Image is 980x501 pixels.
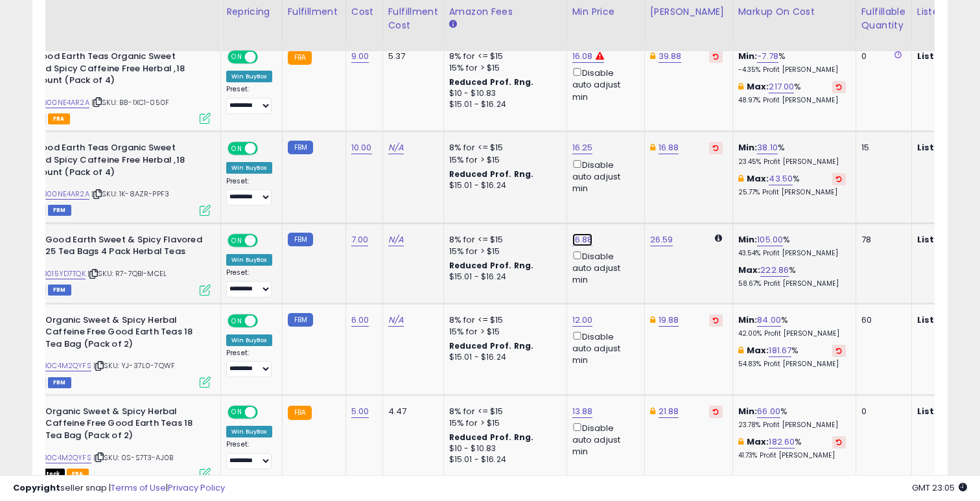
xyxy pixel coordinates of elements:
[738,142,846,166] div: %
[650,233,673,246] a: 26.59
[351,405,369,418] a: 5.00
[288,233,313,246] small: FBM
[861,314,902,326] div: 60
[861,406,902,417] div: 0
[738,5,850,19] div: Markup on Cost
[912,482,967,494] span: 2025-08-13 23:05 GMT
[43,360,91,371] a: B0C4M2QYFS
[449,154,557,166] div: 15% for > $15
[229,406,245,417] span: ON
[738,96,846,105] p: 48.97% Profit [PERSON_NAME]
[256,235,277,246] span: OFF
[738,81,846,105] div: %
[43,97,89,108] a: B00NE4AR2A
[288,51,312,65] small: FBA
[449,454,557,465] div: $15.01 - $16.24
[45,406,203,445] b: Organic Sweet & Spicy Herbal Caffeine Free Good Earth Teas 18 Tea Bag (Pack of 2)
[738,233,758,246] b: Min:
[769,344,791,357] a: 181.67
[34,51,192,90] b: Good Earth Teas Organic Sweet and Spicy Caffeine Free Herbal ,18 Count (Pack of 4)
[572,405,593,418] a: 13.88
[449,234,557,246] div: 8% for <= $15
[226,349,272,378] div: Preset:
[449,99,557,110] div: $15.01 - $16.24
[168,482,225,494] a: Privacy Policy
[738,65,846,75] p: -4.35% Profit [PERSON_NAME]
[738,405,758,417] b: Min:
[351,50,369,63] a: 9.00
[738,51,846,75] div: %
[572,314,593,327] a: 12.00
[738,157,846,167] p: 23.45% Profit [PERSON_NAME]
[43,452,91,463] a: B0C4M2QYFS
[351,233,369,246] a: 7.00
[226,85,272,114] div: Preset:
[738,314,758,326] b: Min:
[288,5,340,19] div: Fulfillment
[449,352,557,363] div: $15.01 - $16.24
[45,314,203,354] b: Organic Sweet & Spicy Herbal Caffeine Free Good Earth Teas 18 Tea Bag (Pack of 2)
[757,314,781,327] a: 84.00
[229,235,245,246] span: ON
[351,141,372,154] a: 10.00
[738,249,846,258] p: 43.54% Profit [PERSON_NAME]
[449,340,534,351] b: Reduced Prof. Rng.
[449,406,557,417] div: 8% for <= $15
[226,254,272,266] div: Win BuyBox
[861,142,902,154] div: 15
[48,377,71,388] span: FBM
[738,345,846,369] div: %
[659,314,679,327] a: 19.88
[861,51,902,62] div: 0
[93,360,175,371] span: | SKU: YJ-37L0-7QWF
[449,417,557,429] div: 15% for > $15
[917,141,976,154] b: Listed Price:
[449,326,557,338] div: 15% for > $15
[229,52,245,63] span: ON
[45,234,203,261] b: Good Earth Sweet & Spicy Flavored 25 Tea Bags 4 Pack Herbal Teas
[738,188,846,197] p: 25.77% Profit [PERSON_NAME]
[34,142,192,181] b: Good Earth Teas Organic Sweet and Spicy Caffeine Free Herbal ,18 Count (Pack of 4)
[738,406,846,430] div: %
[738,436,846,460] div: %
[659,141,679,154] a: 16.88
[13,482,225,495] div: seller snap | |
[738,421,846,430] p: 23.78% Profit [PERSON_NAME]
[738,141,758,154] b: Min:
[747,80,769,93] b: Max:
[572,50,593,63] a: 16.08
[48,285,71,296] span: FBM
[738,234,846,258] div: %
[738,314,846,338] div: %
[87,268,167,279] span: | SKU: R7-7QBI-MCEL
[917,405,976,417] b: Listed Price:
[229,143,245,154] span: ON
[769,436,795,449] a: 182.60
[572,233,593,246] a: 16.88
[226,268,272,297] div: Preset:
[388,5,438,32] div: Fulfillment Cost
[747,172,769,185] b: Max:
[388,233,404,246] a: N/A
[738,451,846,460] p: 41.73% Profit [PERSON_NAME]
[572,329,635,367] div: Disable auto adjust min
[256,315,277,326] span: OFF
[256,143,277,154] span: OFF
[226,334,272,346] div: Win BuyBox
[449,62,557,74] div: 15% for > $15
[13,482,60,494] strong: Copyright
[449,246,557,257] div: 15% for > $15
[449,5,561,19] div: Amazon Fees
[572,65,635,103] div: Disable auto adjust min
[449,169,534,180] b: Reduced Prof. Rng.
[43,268,86,279] a: B015YD7TQK
[288,313,313,327] small: FBM
[572,141,593,154] a: 16.25
[13,5,215,19] div: Title
[388,314,404,327] a: N/A
[91,189,169,199] span: | SKU: 1K-8AZR-PPF3
[449,51,557,62] div: 8% for <= $15
[449,76,534,87] b: Reduced Prof. Rng.
[449,432,534,443] b: Reduced Prof. Rng.
[256,52,277,63] span: OFF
